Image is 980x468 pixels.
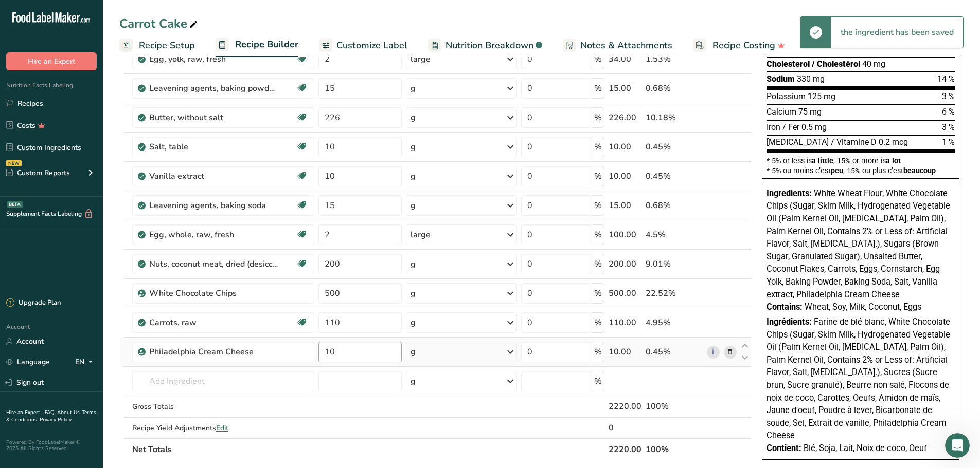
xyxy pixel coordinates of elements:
div: 4.95% [646,316,703,329]
div: Philadelphia Cream Cheese [149,346,278,358]
div: 500.00 [609,287,642,299]
span: 6 % [942,107,955,117]
span: Recipe Costing [712,39,775,52]
div: Nuts, coconut meat, dried (desiccated), sweetened, flaked, packaged [149,258,278,270]
span: Wheat, Soy, Milk, Coconut, Eggs [805,302,921,312]
div: g [411,258,416,270]
div: Upgrade Plan [6,298,61,308]
span: Edit [216,423,228,433]
div: 110.00 [609,316,642,329]
div: 0.45% [646,170,703,182]
span: beaucoup [903,166,936,175]
div: g [411,141,416,153]
div: Vanilla extract [149,170,278,182]
section: * 5% or less is , 15% or more is [767,153,955,174]
div: large [411,229,431,241]
div: large [411,53,431,65]
span: Notes & Attachments [580,39,672,52]
a: Recipe Setup [119,34,195,57]
div: 2220.00 [609,400,642,413]
span: Sodium [767,74,795,84]
div: g [411,316,416,329]
span: Ingredients: [767,189,812,198]
div: Egg, whole, raw, fresh [149,229,278,241]
span: 125 mg [808,91,835,101]
div: g [411,111,416,124]
div: 200.00 [609,258,642,270]
span: Contient: [767,443,801,453]
div: 0 [609,422,642,434]
div: 0.45% [646,346,703,358]
span: [MEDICAL_DATA] [767,137,829,147]
span: Cholesterol [767,59,810,69]
a: Privacy Policy [40,416,72,423]
th: 100% [644,438,705,460]
a: Nutrition Breakdown [428,34,542,57]
div: BETA [7,201,23,208]
span: 0.2 mcg [879,137,908,147]
span: / Cholestérol [812,59,860,69]
div: Carrots, raw [149,316,278,329]
a: About Us . [57,409,82,416]
div: 10.18% [646,111,703,124]
div: g [411,287,416,299]
span: White Wheat Flour, White Chocolate Chips (Sugar, Skim Milk, Hydrogenated Vegetable Oil (Palm Kern... [767,189,950,299]
span: a little [812,157,833,165]
a: Recipe Costing [693,34,785,57]
span: 75 mg [798,107,822,117]
a: FAQ . [45,409,57,416]
div: the ingredient has been saved [831,17,963,48]
div: 10.00 [609,346,642,358]
div: 100% [646,400,703,413]
span: 0.5 mg [801,122,827,132]
span: 40 mg [862,59,885,69]
div: g [411,82,416,95]
a: Customize Label [319,34,407,57]
span: 14 % [937,74,955,84]
span: / Vitamine D [831,137,877,147]
div: 0.68% [646,199,703,212]
input: Add Ingredient [132,371,315,391]
div: 22.52% [646,287,703,299]
span: Nutrition Breakdown [446,39,533,52]
span: 3 % [942,91,955,101]
span: 330 mg [797,74,825,84]
div: 1.53% [646,53,703,65]
a: Recipe Builder [216,33,298,58]
span: 3 % [942,122,955,132]
div: Gross Totals [132,401,315,412]
div: g [411,346,416,358]
div: NEW [6,160,22,166]
div: 4.5% [646,229,703,241]
div: 9.01% [646,258,703,270]
div: Powered By FoodLabelMaker © 2025 All Rights Reserved [6,439,97,452]
div: g [411,375,416,387]
div: 0.45% [646,141,703,153]
span: Contains: [767,302,803,312]
iframe: Intercom live chat [945,433,970,458]
th: Net Totals [130,438,607,460]
div: Salt, table [149,141,278,153]
span: Iron [767,122,780,132]
div: White Chocolate Chips [149,287,278,299]
span: a lot [886,157,901,165]
div: 226.00 [609,111,642,124]
div: g [411,170,416,182]
span: Farine de blé blanc, White Chocolate Chips (Sugar, Skim Milk, Hydrogenated Vegetable Oil (Palm Ke... [767,317,950,440]
div: 34.00 [609,53,642,65]
span: Recipe Setup [139,39,195,52]
span: Blé, Soja, Lait, Noix de coco, Oeuf [804,443,927,453]
div: 100.00 [609,229,642,241]
a: i [707,346,720,359]
div: Custom Reports [6,167,70,178]
div: 10.00 [609,170,642,182]
div: Recipe Yield Adjustments [132,423,315,434]
span: peu [831,166,843,175]
a: Hire an Expert . [6,409,43,416]
div: Carrot Cake [119,14,200,33]
div: 10.00 [609,141,642,153]
div: Egg, yolk, raw, fresh [149,53,278,65]
div: 0.68% [646,82,703,95]
div: * 5% ou moins c’est , 15% ou plus c’est [767,167,955,174]
span: Customize Label [336,39,407,52]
